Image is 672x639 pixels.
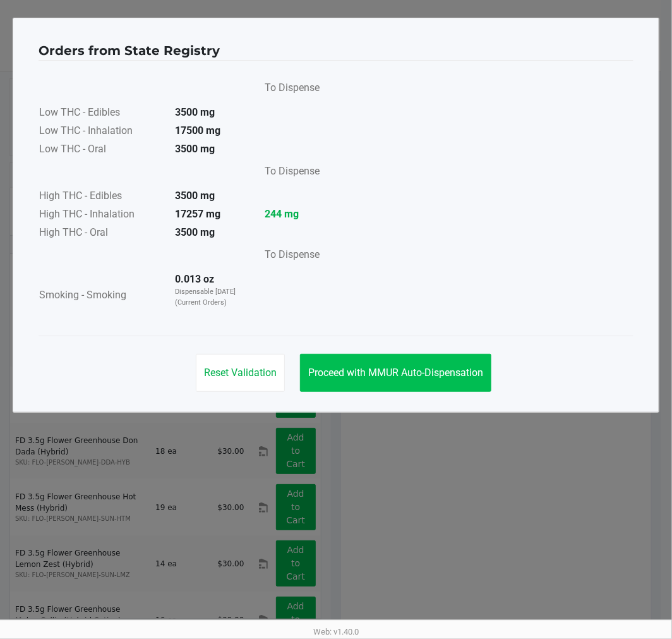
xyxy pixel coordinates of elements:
strong: 244 mg [265,207,320,222]
strong: 17500 mg [175,125,220,137]
button: Reset Validation [196,354,285,392]
strong: 3500 mg [175,190,215,202]
p: Dispensable [DATE] (Current Orders) [175,287,243,308]
span: Reset Validation [204,367,277,379]
td: To Dispense [255,76,320,104]
strong: 0.013 oz [175,273,214,285]
td: To Dispense [255,243,320,271]
h4: Orders from State Registry [39,41,220,60]
strong: 3500 mg [175,143,215,155]
td: High THC - Edibles [39,188,165,206]
td: To Dispense [255,159,320,188]
span: Proceed with MMUR Auto-Dispensation [308,367,483,379]
td: Smoking - Smoking [39,271,165,320]
strong: 17257 mg [175,208,220,220]
span: Web: v1.40.0 [313,627,359,636]
strong: 3500 mg [175,106,215,118]
td: High THC - Oral [39,224,165,243]
td: Low THC - Oral [39,141,165,159]
button: Proceed with MMUR Auto-Dispensation [300,354,491,392]
strong: 3500 mg [175,226,215,238]
td: Low THC - Inhalation [39,123,165,141]
td: Low THC - Edibles [39,104,165,123]
td: High THC - Inhalation [39,206,165,224]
